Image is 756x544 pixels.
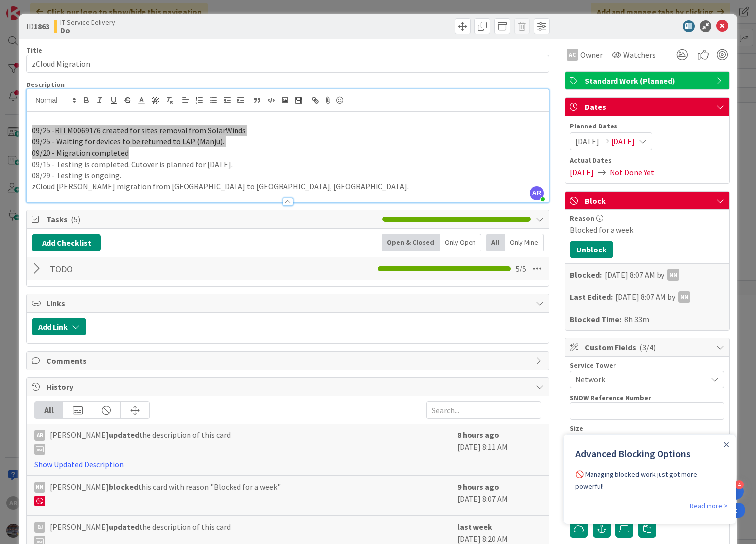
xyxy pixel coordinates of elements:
b: Blocked Time: [570,313,621,325]
b: last week [457,522,492,532]
button: Add Link [32,318,86,335]
span: Actual Dates [570,155,724,166]
div: Only Open [440,234,481,251]
div: DJ [34,522,45,533]
span: [PERSON_NAME] this card with reason "Blocked for a week" [50,481,281,506]
span: Reason [570,215,594,222]
div: Only Mine [505,234,544,251]
span: Owner [580,49,603,61]
b: 8 hours ago [457,430,499,440]
span: Watchers [623,49,656,61]
div: [DATE] 8:07 AM [457,481,541,510]
p: zCloud [PERSON_NAME] migration from [GEOGRAPHIC_DATA] to [GEOGRAPHIC_DATA], [GEOGRAPHIC_DATA]. [32,181,544,192]
span: Comments [47,355,531,367]
p: 09/20 - Migration completed [32,147,544,159]
button: Add Checklist [32,234,101,251]
span: Planned Dates [570,121,724,131]
input: Search... [426,401,541,419]
div: Size [570,425,724,432]
div: NN [34,482,45,493]
div: AC [567,49,578,61]
div: [DATE] 8:07 AM by [615,291,690,303]
span: [DATE] [611,135,635,147]
div: [DATE] 8:11 AM [457,429,541,470]
input: Add Checklist... [47,260,269,278]
span: Custom Fields [585,341,711,353]
iframe: UserGuiding Product Updates Slide Out [563,434,736,524]
span: RITM0069176 created for sites removal from SolarWinds [55,126,246,135]
span: 5 / 5 [516,263,526,275]
div: [DATE] 8:07 AM by [605,269,679,281]
span: Tasks [47,213,378,225]
span: Description [26,80,65,89]
span: Network [575,374,707,385]
span: [DATE] [570,167,594,178]
b: 9 hours ago [457,482,499,492]
span: [DATE] [575,135,599,147]
span: Not Done Yet [610,167,654,178]
input: type card name here... [26,55,549,73]
p: 09/25 - [32,125,544,136]
span: ( 5 ) [71,214,80,224]
p: 09/25 - Waiting for devices to be returned to LAP (Manju). [32,136,544,147]
div: Service Tower [570,362,724,369]
div: All [35,402,63,418]
p: 09/15 - Testing is completed. Cutover is planned for [DATE]. [32,159,544,170]
div: 4 [735,480,744,489]
span: ( 3/4 ) [639,342,656,352]
span: Dates [585,101,711,113]
span: History [47,381,531,393]
span: [PERSON_NAME] the description of this card [50,429,231,455]
div: Open & Closed [382,234,440,251]
b: updated [109,522,139,532]
b: Last Edited: [570,291,613,303]
b: Blocked: [570,269,602,281]
div: 8h 33m [624,313,649,325]
span: Standard Work (Planned) [585,75,711,86]
span: Block [585,195,711,207]
div: AR [34,430,45,441]
b: blocked [109,482,138,492]
b: updated [109,430,139,440]
div: Blocked for a week [570,224,724,236]
p: 08/29 - Testing is ongoing. [32,170,544,181]
div: All [486,234,505,251]
label: SNOW Reference Number [570,393,651,402]
a: Show Updated Description [34,460,124,469]
div: NN [678,291,690,303]
span: Support [21,1,45,13]
span: AR [530,186,544,200]
span: Links [47,297,531,309]
div: NN [667,269,679,281]
button: Unblock [570,241,613,258]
